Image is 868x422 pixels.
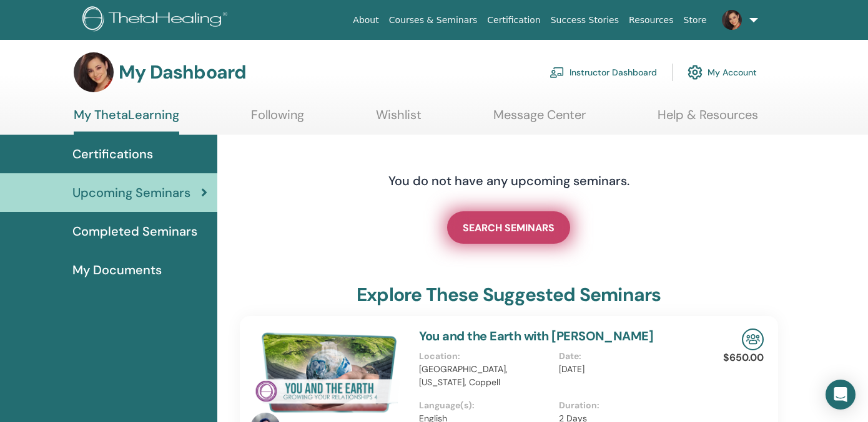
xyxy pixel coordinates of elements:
[312,173,706,188] h4: You do not have any upcoming seminars.
[550,59,657,86] a: Instructor Dashboard
[559,399,691,412] p: Duration :
[419,399,551,412] p: Language(s) :
[72,261,162,279] span: My Documents
[251,107,304,132] a: Following
[72,145,153,163] span: Certifications
[419,350,551,363] p: Location :
[419,328,654,344] a: You and the Earth with [PERSON_NAME]
[546,9,624,32] a: Success Stories
[74,52,114,92] img: default.jpg
[559,350,691,363] p: Date :
[658,107,758,132] a: Help & Resources
[742,328,764,350] img: In-Person Seminar
[688,62,703,83] img: cog.svg
[482,9,545,32] a: Certification
[624,9,679,32] a: Resources
[679,9,712,32] a: Store
[688,59,757,86] a: My Account
[723,350,764,365] p: $650.00
[419,363,551,389] p: [GEOGRAPHIC_DATA], [US_STATE], Coppell
[376,107,422,132] a: Wishlist
[348,9,383,32] a: About
[250,328,404,416] img: You and the Earth
[826,380,856,410] div: Open Intercom Messenger
[493,107,586,132] a: Message Center
[119,61,246,84] h3: My Dashboard
[463,221,555,234] span: SEARCH SEMINARS
[74,107,179,135] a: My ThetaLearning
[72,222,197,241] span: Completed Seminars
[384,9,483,32] a: Courses & Seminars
[447,211,570,244] a: SEARCH SEMINARS
[72,183,190,202] span: Upcoming Seminars
[559,363,691,376] p: [DATE]
[722,10,742,30] img: default.jpg
[82,6,232,34] img: logo.png
[550,67,565,78] img: chalkboard-teacher.svg
[357,284,661,306] h3: explore these suggested seminars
